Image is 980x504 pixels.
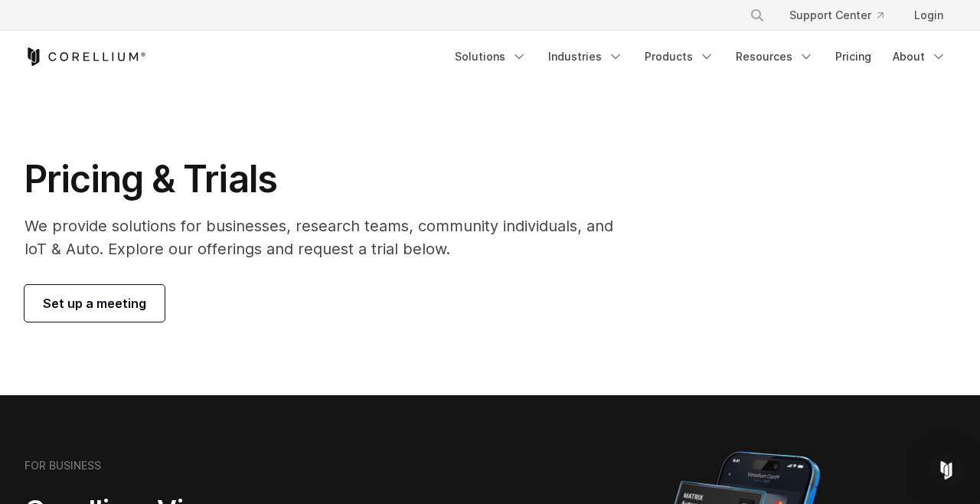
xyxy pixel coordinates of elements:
a: Resources [727,43,823,70]
span: Set up a meeting [43,294,146,313]
a: Support Center [777,2,896,29]
div: Navigation Menu [731,2,955,29]
a: About [884,43,955,70]
div: Navigation Menu [446,43,955,70]
a: Set up a meeting [24,285,165,322]
a: Industries [539,43,632,70]
h6: FOR BUSINESS [24,459,101,473]
a: Corellium Home [24,47,146,66]
a: Login [902,2,955,29]
a: Products [635,43,724,70]
p: We provide solutions for businesses, research teams, community individuals, and IoT & Auto. Explo... [24,214,635,260]
h1: Pricing & Trials [24,156,635,202]
div: Open Intercom Messenger [928,452,965,489]
a: Pricing [826,43,880,70]
button: Search [743,2,771,29]
a: Solutions [446,43,536,70]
